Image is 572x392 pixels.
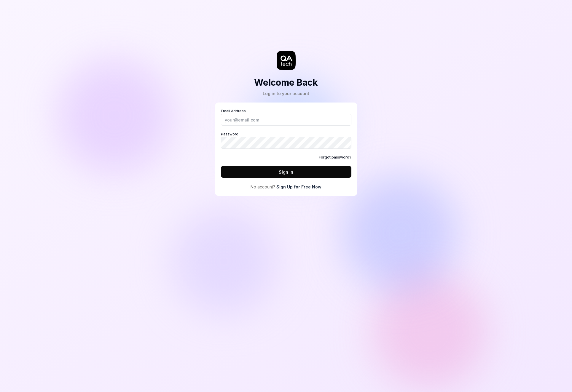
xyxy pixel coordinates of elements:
[221,166,351,178] button: Sign In
[254,90,318,97] div: Log in to your account
[221,137,351,149] input: Password
[276,184,321,190] a: Sign Up for Free Now
[251,184,275,190] span: No account?
[221,132,351,149] label: Password
[221,108,351,126] label: Email Address
[221,114,351,126] input: Email Address
[319,155,351,160] a: Forgot password?
[254,76,318,89] h2: Welcome Back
